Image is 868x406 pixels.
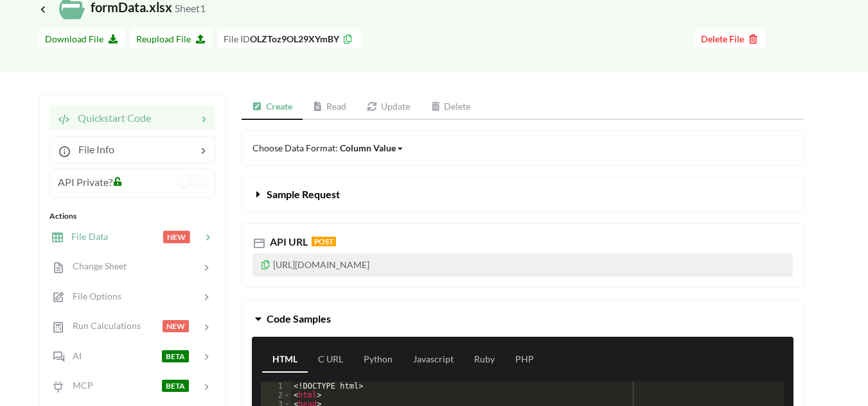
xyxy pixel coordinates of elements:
a: Create [242,94,303,120]
a: Delete [420,94,481,120]
a: C URL [308,347,353,373]
a: Javascript [403,347,464,373]
div: 2 [261,391,291,400]
p: [URL][DOMAIN_NAME] [252,253,793,276]
a: Update [357,94,420,120]
div: Column Value [340,141,396,155]
span: BETA [162,350,189,362]
button: Download File [39,28,125,48]
b: OLZToz9OL29XYmBY [250,33,339,44]
span: Run Calculations [65,320,141,331]
span: Choose Data Format: [252,142,404,153]
span: Reupload File [136,33,206,44]
span: Sample Request [267,188,340,200]
span: File ID [224,33,250,44]
span: API Private? [58,176,112,188]
button: Code Samples [242,301,803,337]
span: API URL [267,235,308,248]
span: AI [65,350,82,361]
span: Code Samples [267,312,331,325]
button: Reupload File [130,28,212,48]
span: File Options [65,291,121,301]
div: Actions [49,210,215,222]
a: HTML [262,347,308,373]
a: Ruby [464,347,505,373]
button: Sample Request [242,176,803,212]
span: Quickstart Code [70,112,151,124]
div: 1 [261,382,291,391]
a: PHP [505,347,544,373]
span: BETA [162,380,189,392]
span: NEW [163,320,189,332]
span: MCP [65,380,93,391]
a: Read [303,94,357,120]
a: Python [353,347,403,373]
span: NEW [163,231,190,243]
span: Change Sheet [65,260,127,271]
span: Delete File [701,33,759,44]
span: File Data [64,231,108,242]
span: POST [312,237,336,246]
span: Download File [45,33,118,44]
small: Sheet1 [175,2,206,14]
button: Delete File [695,28,765,48]
span: File Info [71,143,114,155]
